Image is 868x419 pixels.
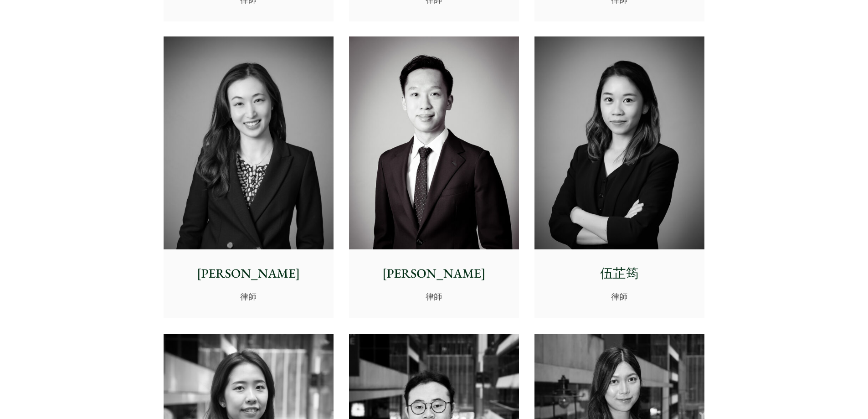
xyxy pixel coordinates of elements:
p: 律師 [356,290,512,303]
p: 伍芷筠 [542,264,697,283]
a: 伍芷筠 律師 [534,36,704,318]
p: 律師 [542,290,697,303]
a: [PERSON_NAME] 律師 [349,36,519,318]
p: [PERSON_NAME] [171,264,326,283]
p: 律師 [171,290,326,303]
a: [PERSON_NAME] 律師 [164,36,334,318]
p: [PERSON_NAME] [356,264,512,283]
